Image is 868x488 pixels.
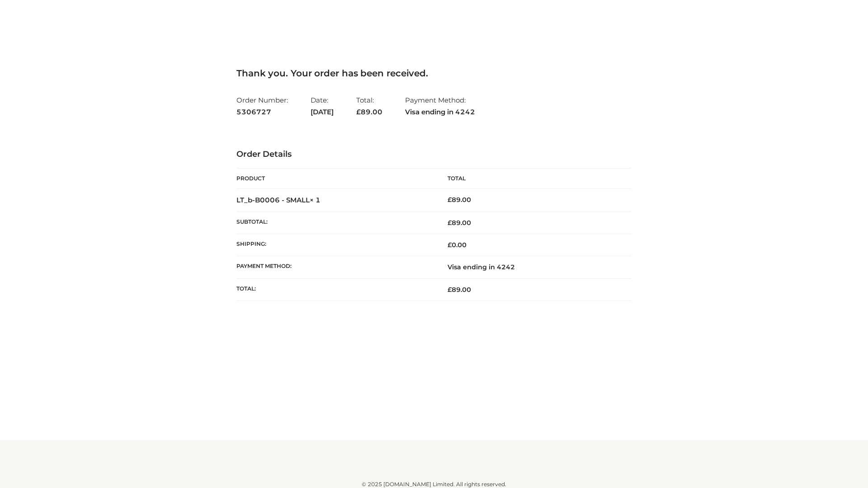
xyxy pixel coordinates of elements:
th: Total [434,169,632,189]
span: £ [356,108,361,116]
h3: Thank you. Your order has been received. [236,68,632,79]
li: Total: [356,92,382,120]
strong: Visa ending in 4242 [405,106,475,118]
th: Shipping: [236,234,434,256]
span: £ [448,286,452,294]
h3: Order Details [236,150,632,160]
span: £ [448,219,452,227]
span: £ [448,196,452,204]
li: Payment Method: [405,92,475,120]
strong: LT_b-B0006 - SMALL [236,196,321,204]
span: 89.00 [356,108,382,116]
span: 89.00 [448,286,471,294]
bdi: 0.00 [448,241,467,249]
th: Total: [236,278,434,300]
span: £ [448,241,452,249]
span: 89.00 [448,219,471,227]
th: Payment method: [236,256,434,278]
th: Subtotal: [236,211,434,234]
strong: × 1 [310,196,321,204]
li: Order Number: [236,92,288,120]
strong: 5306727 [236,106,288,118]
bdi: 89.00 [448,196,471,204]
li: Date: [311,92,334,120]
td: Visa ending in 4242 [434,256,632,278]
strong: [DATE] [311,106,334,118]
th: Product [236,169,434,189]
